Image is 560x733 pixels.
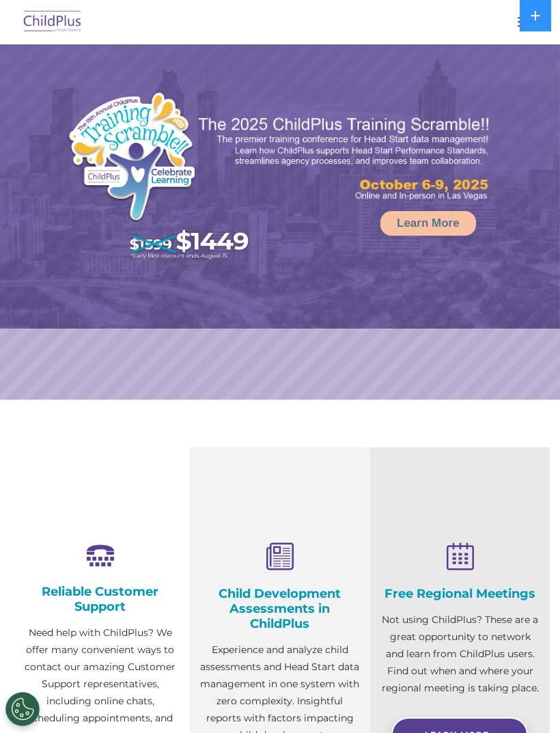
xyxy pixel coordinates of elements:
p: Not using ChildPlus? These are a great opportunity to network and learn from ChildPlus users. Fin... [380,611,540,697]
a: Learn More [380,211,476,236]
h4: Free Regional Meetings [380,586,540,601]
button: Cookies Settings [5,692,40,726]
h4: Child Development Assessments in ChildPlus [200,586,359,631]
img: ChildPlus by Procare Solutions [20,6,85,38]
h4: Reliable Customer Support [20,584,180,614]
